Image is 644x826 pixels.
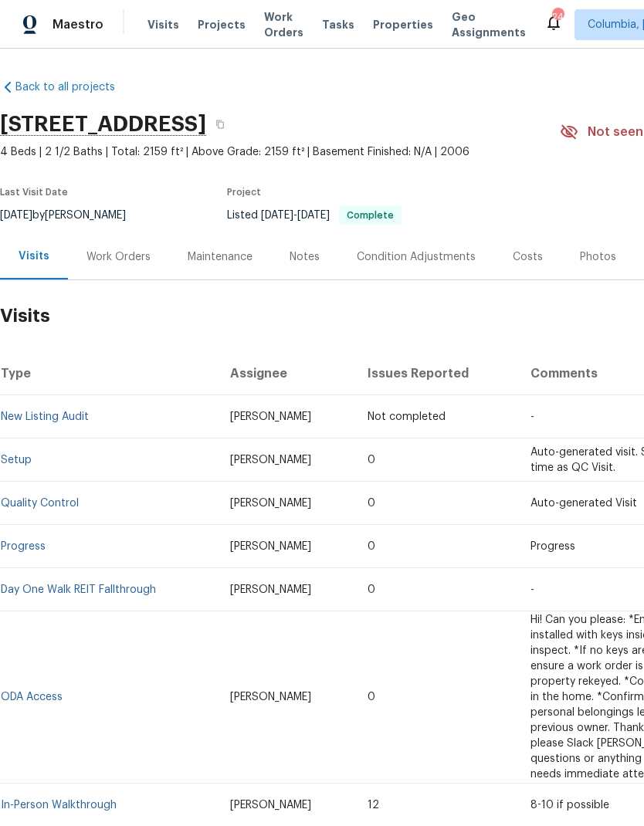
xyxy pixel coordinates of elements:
div: Maintenance [188,249,253,265]
span: [DATE] [261,210,293,221]
div: Photos [580,249,616,265]
th: Assignee [218,352,354,395]
span: Visits [147,17,179,32]
div: Visits [19,249,49,264]
span: 0 [368,455,375,465]
a: Day One Walk REIT Fallthrough [1,584,156,595]
span: 8-10 if possible [530,800,609,811]
span: Project [227,188,261,197]
span: - [261,210,330,221]
a: In-Person Walkthrough [1,800,117,811]
a: ODA Access [1,692,63,702]
span: Work Orders [264,9,303,40]
span: 0 [368,692,375,702]
span: Progress [530,541,575,552]
span: [DATE] [297,210,330,221]
span: Geo Assignments [452,9,526,40]
span: - [530,584,534,595]
div: Work Orders [86,249,151,265]
a: New Listing Audit [1,411,89,422]
span: Tasks [322,19,354,30]
a: Quality Control [1,498,79,509]
span: Listed [227,210,402,221]
span: [PERSON_NAME] [230,498,311,509]
button: Copy Address [206,110,234,138]
span: Properties [373,17,433,32]
div: 24 [552,9,563,25]
span: [PERSON_NAME] [230,692,311,702]
span: 0 [368,584,375,595]
span: 0 [368,541,375,552]
span: Not completed [368,411,446,422]
span: [PERSON_NAME] [230,455,311,465]
span: - [530,411,534,422]
div: Condition Adjustments [357,249,476,265]
span: Maestro [53,17,103,32]
span: [PERSON_NAME] [230,584,311,595]
a: Setup [1,455,32,465]
span: [PERSON_NAME] [230,541,311,552]
span: Auto-generated Visit [530,498,637,509]
th: Issues Reported [355,352,518,395]
span: Complete [341,211,400,220]
a: Progress [1,541,46,552]
span: 12 [368,800,379,811]
span: [PERSON_NAME] [230,800,311,811]
div: Notes [290,249,320,265]
span: Projects [198,17,246,32]
span: [PERSON_NAME] [230,411,311,422]
span: 0 [368,498,375,509]
div: Costs [513,249,543,265]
